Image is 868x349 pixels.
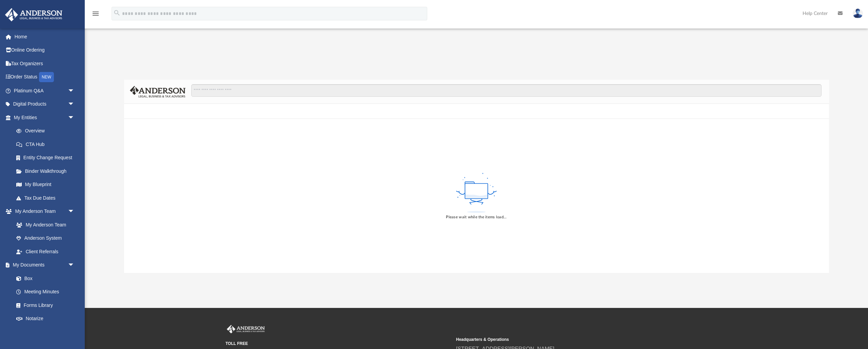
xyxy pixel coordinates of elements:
img: User Pic [853,8,863,18]
a: Tax Organizers [5,57,85,70]
i: search [113,9,121,17]
a: My Anderson Team [9,218,78,232]
a: Tax Due Dates [9,191,85,205]
a: Order StatusNEW [5,70,85,84]
a: Online Ordering [5,43,85,57]
small: TOLL FREE [225,341,451,347]
div: NEW [39,72,54,82]
a: Notarize [9,312,81,326]
a: My Anderson Teamarrow_drop_down [5,205,81,218]
a: Meeting Minutes [9,285,81,299]
a: Box [9,272,78,285]
a: My Entitiesarrow_drop_down [5,111,85,124]
a: CTA Hub [9,137,85,151]
a: Platinum Q&Aarrow_drop_down [5,84,85,97]
a: My Documentsarrow_drop_down [5,258,81,272]
img: Anderson Advisors Platinum Portal [225,325,266,334]
i: menu [92,10,100,18]
span: arrow_drop_down [68,325,81,339]
span: arrow_drop_down [68,84,81,98]
input: Search files and folders [191,84,821,97]
div: Please wait while the items load... [446,214,507,220]
span: arrow_drop_down [68,205,81,219]
a: Anderson System [9,232,81,245]
a: Digital Productsarrow_drop_down [5,97,85,111]
span: arrow_drop_down [68,97,81,111]
a: Online Learningarrow_drop_down [5,325,81,339]
small: Headquarters & Operations [456,336,682,343]
a: Entity Change Request [9,151,85,165]
a: My Blueprint [9,178,81,191]
a: Forms Library [9,298,78,312]
span: arrow_drop_down [68,258,81,272]
span: arrow_drop_down [68,111,81,125]
a: menu [92,13,100,18]
a: Client Referrals [9,245,81,258]
a: Overview [9,124,85,138]
img: Anderson Advisors Platinum Portal [3,8,64,21]
a: Home [5,30,85,43]
a: Binder Walkthrough [9,164,85,178]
